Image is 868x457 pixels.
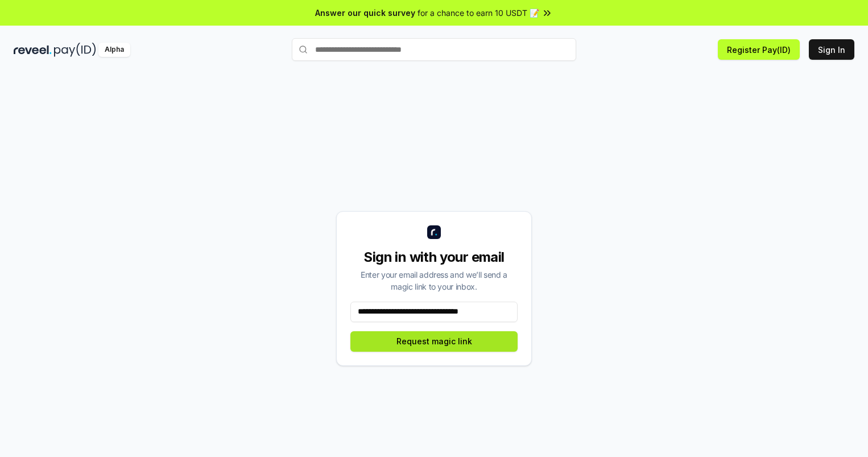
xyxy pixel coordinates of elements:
button: Sign In [809,39,854,60]
button: Request magic link [350,331,518,352]
div: Sign in with your email [350,248,518,266]
span: for a chance to earn 10 USDT 📝 [418,7,539,19]
span: Answer our quick survey [315,7,415,19]
div: Alpha [98,43,130,57]
button: Register Pay(ID) [718,39,800,60]
div: Enter your email address and we’ll send a magic link to your inbox. [350,269,518,293]
img: reveel_dark [14,43,52,57]
img: pay_id [54,43,96,57]
img: logo_small [427,225,441,239]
